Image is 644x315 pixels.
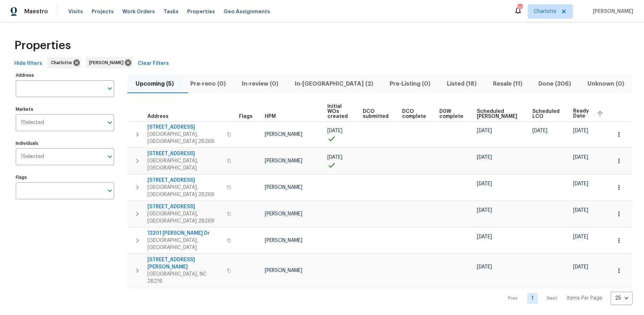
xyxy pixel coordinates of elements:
span: [DATE] [477,208,492,213]
span: [STREET_ADDRESS] [147,177,223,184]
label: Markets [16,107,114,111]
span: DCO submitted [363,109,390,119]
span: [GEOGRAPHIC_DATA], [GEOGRAPHIC_DATA] 28269 [147,131,223,145]
span: Pre-reno (0) [186,79,230,89]
span: Properties [187,8,215,15]
span: [DATE] [477,264,492,269]
button: Clear Filters [135,57,172,70]
label: Individuals [16,141,114,145]
span: HPM [265,114,276,119]
span: Charlotte [51,59,75,66]
span: Properties [14,42,71,49]
span: Projects [92,8,114,15]
button: Open [105,83,115,94]
span: [GEOGRAPHIC_DATA], [GEOGRAPHIC_DATA] 28269 [147,184,223,198]
a: Goto page 1 [527,293,538,304]
span: Flags [239,114,253,119]
div: Charlotte [47,57,81,68]
span: [PERSON_NAME] [265,268,302,273]
span: Pre-Listing (0) [386,79,434,89]
span: Scheduled LCO [532,109,561,119]
span: [DATE] [573,234,588,239]
span: D0W complete [439,109,465,119]
span: Charlotte [534,8,556,15]
span: Initial WOs created [327,104,351,119]
span: DCO complete [402,109,428,119]
span: [PERSON_NAME] [265,211,302,216]
span: Clear Filters [138,59,169,68]
nav: Pagination Navigation [501,292,633,305]
button: Hide filters [11,57,45,70]
span: [STREET_ADDRESS][PERSON_NAME] [147,256,223,271]
span: [DATE] [573,155,588,160]
span: 13201 [PERSON_NAME] Dr [147,230,223,237]
span: Visits [68,8,83,15]
span: [GEOGRAPHIC_DATA], [GEOGRAPHIC_DATA] 28269 [147,210,223,225]
span: [PERSON_NAME] [590,8,633,15]
span: Upcoming (5) [132,79,178,89]
span: [STREET_ADDRESS] [147,124,223,131]
span: Work Orders [122,8,155,15]
span: [DATE] [477,181,492,186]
span: [DATE] [327,128,342,133]
span: [PERSON_NAME] [265,158,302,163]
span: [DATE] [477,155,492,160]
span: [STREET_ADDRESS] [147,150,223,157]
span: [PERSON_NAME] [265,185,302,190]
span: [PERSON_NAME] [89,59,126,66]
span: 1 Selected [21,120,44,126]
span: 1 Selected [21,154,44,160]
span: [GEOGRAPHIC_DATA], [GEOGRAPHIC_DATA] [147,157,223,172]
span: [DATE] [573,208,588,213]
span: Tasks [164,9,179,14]
span: In-review (0) [238,79,283,89]
span: Address [147,114,169,119]
span: Unknown (0) [584,79,628,89]
span: Done (306) [535,79,575,89]
label: Address [16,73,114,77]
span: [PERSON_NAME] [265,132,302,137]
span: [DATE] [477,128,492,133]
span: Scheduled [PERSON_NAME] [477,109,520,119]
span: Hide filters [14,59,42,68]
span: Maestro [24,8,48,15]
div: 30 [517,4,522,11]
span: [DATE] [573,128,588,133]
span: [GEOGRAPHIC_DATA], [GEOGRAPHIC_DATA] [147,237,223,251]
span: [DATE] [532,128,547,133]
button: Open [105,152,115,162]
span: [DATE] [573,181,588,186]
span: [PERSON_NAME] [265,238,302,243]
button: Open [105,118,115,128]
p: Items Per Page [566,295,602,302]
span: Listed (18) [443,79,480,89]
button: Open [105,186,115,196]
div: [PERSON_NAME] [86,57,133,68]
span: Ready Date [573,109,590,119]
span: [STREET_ADDRESS] [147,203,223,210]
span: [DATE] [477,234,492,239]
span: [DATE] [327,155,342,160]
div: 25 [611,289,633,307]
span: Geo Assignments [224,8,270,15]
span: Resale (11) [489,79,526,89]
span: [DATE] [573,264,588,269]
label: Flags [16,175,114,180]
span: In-[GEOGRAPHIC_DATA] (2) [291,79,377,89]
span: [GEOGRAPHIC_DATA], NC 28216 [147,271,223,285]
